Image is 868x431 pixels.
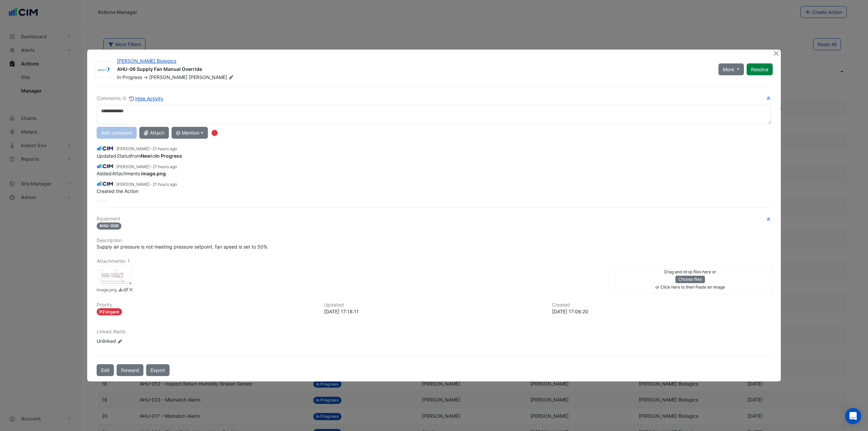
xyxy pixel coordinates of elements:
[97,216,771,222] h6: Equipment
[153,146,177,151] span: 2025-09-23 17:18:11
[112,171,140,176] em: Attachments
[97,180,114,188] img: CIM
[324,302,544,308] h6: Updated
[655,285,725,290] small: or Click here to then Paste an image
[117,364,143,376] button: Forward
[146,364,170,376] a: Export
[139,127,169,139] button: Attach
[97,171,166,176] span: Added
[172,127,208,139] button: @ Mention
[118,287,123,294] a: Download
[675,276,705,283] button: Choose files
[143,74,148,80] span: ->
[116,153,131,159] em: Status
[97,153,182,159] span: Updated from to
[141,153,151,159] strong: New
[97,302,316,308] h6: Priority
[117,339,122,344] fa-icon: Edit Linked Alerts
[141,171,166,176] strong: image.png
[97,244,269,250] span: Supply air pressure is not meeting pressure setpoint. fan speed is set to 50%.
[747,63,773,75] button: Resolve
[129,95,164,102] button: Hide Activity
[324,308,544,315] div: [DATE] 17:18:11
[117,58,176,64] a: [PERSON_NAME] Biologics
[718,63,744,75] button: More
[116,146,177,152] small: [PERSON_NAME] -
[97,95,164,102] div: Comments: 0
[97,258,771,264] h6: Attachments: 1
[123,287,128,294] a: Copy link to clipboard
[96,66,111,73] img: JnJ Janssen
[98,266,132,286] div: image.png
[723,66,734,73] span: More
[552,302,771,308] h6: Created
[153,182,177,187] span: 2025-09-23 17:06:20
[664,269,716,274] small: Drag and drop files here or
[116,164,177,170] small: [PERSON_NAME] -
[97,337,178,345] div: Unlinked
[772,50,780,57] button: Close
[189,74,235,81] span: [PERSON_NAME]
[129,287,134,294] a: Delete
[97,222,121,230] span: AHU-006
[552,308,771,315] div: [DATE] 17:06:20
[97,188,138,194] span: Created the Action
[155,153,182,159] strong: In Progress
[97,287,117,294] small: image.png
[845,408,861,424] div: Open Intercom Messenger
[97,329,771,335] h6: Linked Alerts
[97,308,122,315] div: P2 Urgent
[116,181,177,188] small: [PERSON_NAME] -
[97,144,114,152] img: CIM
[97,364,114,376] button: Edit
[117,66,710,74] div: AHU-06 Supply Fan Manual Override
[153,164,177,169] span: 2025-09-23 17:06:33
[97,238,771,243] h6: Description
[212,130,218,136] div: Tooltip anchor
[97,162,114,170] img: CIM
[149,74,188,80] span: [PERSON_NAME]
[117,74,142,80] span: In Progress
